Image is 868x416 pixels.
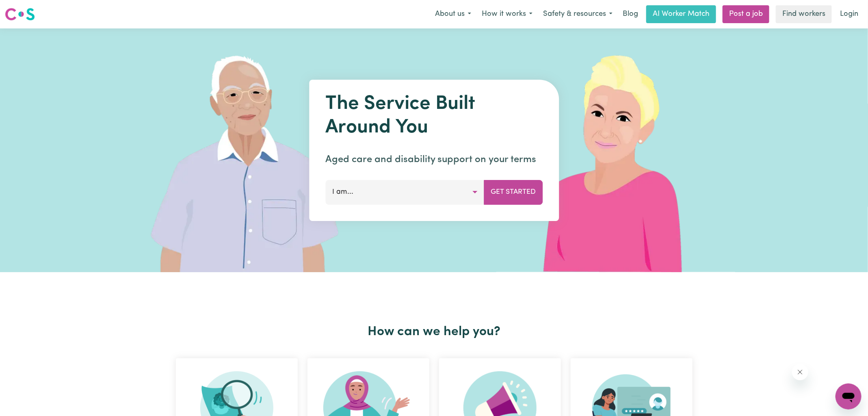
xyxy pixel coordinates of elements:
a: Post a job [723,5,769,23]
button: Safety & resources [538,6,618,23]
button: Get Started [484,180,543,204]
span: Need any help? [5,6,49,12]
button: I am... [325,180,484,204]
iframe: Close message [792,364,808,380]
button: About us [430,6,476,23]
iframe: Button to launch messaging window [836,383,862,409]
h2: How can we help you? [171,324,697,340]
a: Careseekers logo [5,5,35,24]
a: Blog [618,5,643,23]
a: Login [835,5,863,23]
a: AI Worker Match [646,5,716,23]
h1: The Service Built Around You [325,93,543,139]
p: Aged care and disability support on your terms [325,152,543,167]
button: How it works [476,6,538,23]
a: Find workers [776,5,832,23]
img: Careseekers logo [5,7,35,22]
